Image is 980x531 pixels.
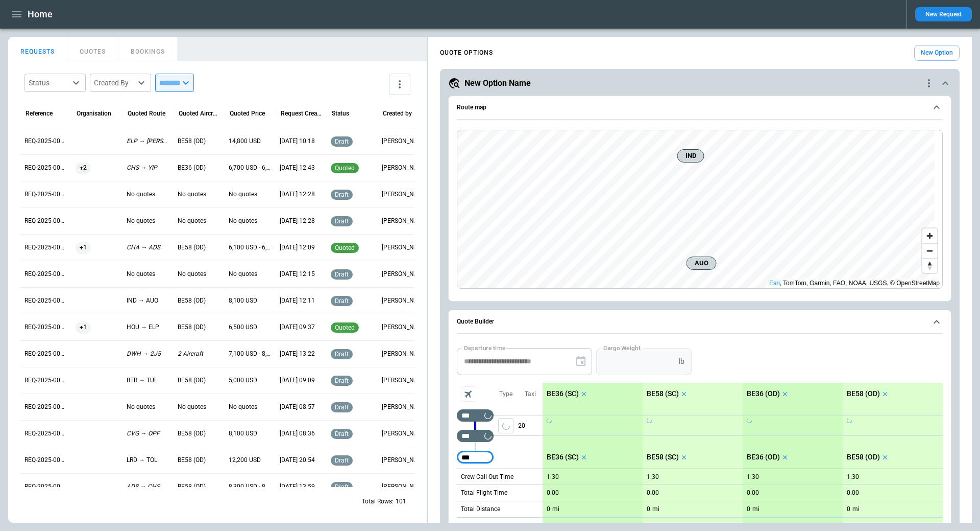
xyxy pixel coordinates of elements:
[28,8,53,20] h1: Home
[280,376,323,385] p: 09/26/2025 09:09
[229,270,272,279] p: No quotes
[127,456,169,465] p: LRD → TOL
[647,489,659,497] p: 0:00
[229,429,272,438] p: 8,100 USD
[652,505,659,514] p: mi
[178,190,220,199] p: No quotes
[127,403,169,411] p: No quotes
[382,350,425,358] p: Ben Gundermann
[847,522,864,529] p: 0 USD
[382,190,425,199] p: Ben Gundermann
[67,37,118,61] button: QUOTES
[383,110,412,117] div: Created by
[679,357,684,366] p: lb
[76,314,91,340] span: +1
[280,296,323,305] p: 10/03/2025 12:11
[280,456,323,465] p: 09/25/2025 20:54
[281,110,322,117] div: Request Created At (UTC-05:00)
[229,350,272,358] p: 7,100 USD - 8,100 USD
[691,258,712,268] span: AUO
[230,110,265,117] div: Quoted Price
[178,323,220,332] p: BE58 (OD)
[769,278,940,288] div: , TomTom, Garmin, FAO, NOAA, USGS, © OpenStreetMap
[24,403,67,411] p: REQ-2025-000313
[457,104,486,111] h6: Route map
[647,453,679,461] p: BE58 (SC)
[178,350,220,358] p: 2 Aircraft
[229,190,272,199] p: No quotes
[229,243,272,252] p: 6,100 USD - 6,300 USD
[647,473,659,481] p: 1:30
[499,390,512,399] p: Type
[461,386,476,402] span: Aircraft selection
[847,389,880,398] p: BE58 (OD)
[362,497,394,506] p: Total Rows:
[552,505,559,514] p: mi
[178,137,220,146] p: BE58 (OD)
[547,489,559,497] p: 0:00
[547,453,579,461] p: BE36 (SC)
[547,505,550,513] p: 0
[382,296,425,305] p: Cady Howell
[178,243,220,252] p: BE58 (OD)
[498,418,513,433] span: Type of sector
[333,165,357,172] span: quoted
[847,453,880,461] p: BE58 (OD)
[127,323,169,332] p: HOU → ELP
[280,323,323,332] p: 10/03/2025 09:37
[747,453,780,461] p: BE36 (OD)
[333,297,351,305] span: draft
[457,130,943,289] div: Route map
[333,457,351,464] span: draft
[280,164,323,172] p: 10/05/2025 12:43
[24,350,67,358] p: REQ-2025-000315
[922,228,937,243] button: Zoom in
[457,409,494,422] div: Not found
[518,416,543,435] p: 20
[178,456,220,465] p: BE58 (OD)
[769,280,780,287] a: Esri
[127,350,169,358] p: DWH → 2J5
[24,323,67,332] p: REQ-2025-000316
[382,137,425,146] p: George O'Bryan
[280,350,323,358] p: 09/28/2025 13:22
[382,376,425,385] p: Ben Gundermann
[382,429,425,438] p: Cady Howell
[547,389,579,398] p: BE36 (SC)
[923,77,935,89] div: quote-option-actions
[76,155,91,181] span: +2
[8,37,67,61] button: REQUESTS
[229,456,272,465] p: 12,200 USD
[333,324,357,331] span: quoted
[127,164,169,172] p: CHS → YIP
[127,190,169,199] p: No quotes
[229,376,272,385] p: 5,000 USD
[29,78,69,88] div: Status
[382,456,425,465] p: Allen Maki
[76,235,91,261] span: +1
[333,351,351,358] span: draft
[333,191,351,198] span: draft
[464,343,506,352] label: Departure time
[457,451,494,464] div: Too short
[229,403,272,411] p: No quotes
[457,318,494,325] h6: Quote Builder
[280,270,323,279] p: 10/03/2025 12:15
[461,505,500,514] p: Total Distance
[333,377,351,384] span: draft
[24,456,67,465] p: REQ-2025-000311
[847,473,859,481] p: 1:30
[127,270,169,279] p: No quotes
[752,505,759,514] p: mi
[382,243,425,252] p: Ben Gundermann
[178,429,220,438] p: BE58 (OD)
[178,403,220,411] p: No quotes
[396,497,406,506] p: 101
[847,505,850,513] p: 0
[178,296,220,305] p: BE58 (OD)
[914,45,960,61] button: New Option
[229,323,272,332] p: 6,500 USD
[747,489,759,497] p: 0:00
[229,296,272,305] p: 8,100 USD
[461,489,507,497] p: Total Flight Time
